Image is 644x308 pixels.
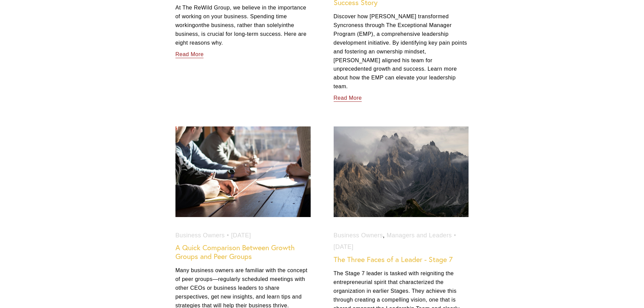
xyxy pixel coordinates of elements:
a: Business Owners [175,232,225,239]
p: Plugin is loading... [15,24,87,30]
p: Get ready! [15,17,87,24]
a: Read More [334,91,362,103]
a: The Three Faces of a Leader - Stage 7 [334,255,453,264]
img: SEOSpace [48,5,54,11]
time: [DATE] [334,242,354,252]
img: The Three Faces of a Leader - Stage 7 [333,126,470,217]
span: , [383,232,385,239]
a: Need help? [10,40,22,51]
a: A Quick Comparison Between Growth Groups and Peer Groups [175,243,295,261]
a: Read More [175,47,204,59]
time: [DATE] [231,231,251,240]
img: A Quick Comparison Between Growth Groups and Peer Groups [175,126,311,217]
p: At The ReWild Group, we believe in the importance of working on your business. Spending time work... [175,3,311,47]
a: Managers and Leaders [386,232,452,239]
img: Rough Water SEO [5,32,96,115]
a: Business Owners [334,232,383,239]
p: Discover how [PERSON_NAME] transformed Syncroness through The Exceptional Manager Program (EMP), ... [334,12,469,91]
em: on [195,22,201,28]
em: in [282,22,286,28]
